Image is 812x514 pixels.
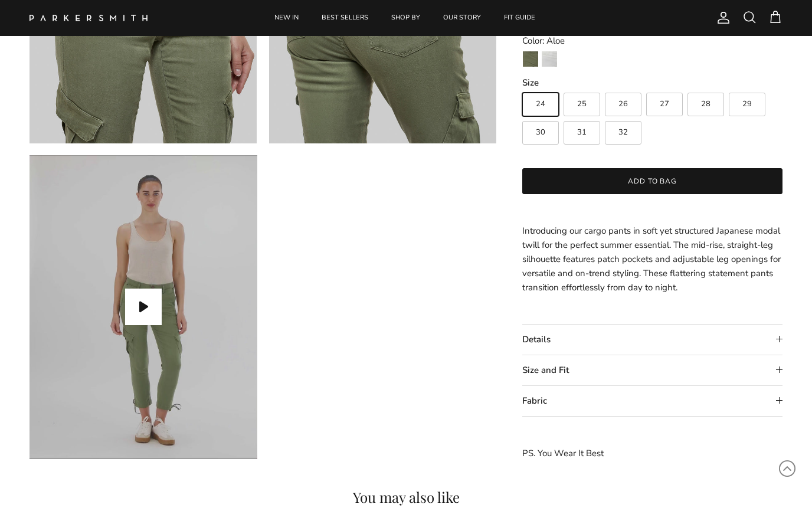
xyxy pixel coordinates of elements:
[541,51,558,71] a: Blanc
[778,460,796,477] svg: Scroll to Top
[542,51,557,67] img: Blanc
[742,100,752,108] span: 29
[522,51,539,71] a: Aloe
[125,289,162,325] button: Play video
[522,386,782,416] summary: Fabric
[522,34,782,48] div: Color: Aloe
[9,469,120,505] iframe: Sign Up via Text for Offers
[536,129,545,136] span: 30
[522,168,782,194] button: Add to bag
[522,224,782,294] p: Introducing our cargo pants in soft yet structured Japanese modal twill for the perfect summer es...
[536,100,545,108] span: 24
[577,129,587,136] span: 31
[577,100,587,108] span: 25
[712,11,731,25] a: Account
[522,325,782,355] summary: Details
[618,129,628,136] span: 32
[30,15,148,21] img: Parker Smith
[523,51,538,67] img: Aloe
[660,100,669,108] span: 27
[701,100,711,108] span: 28
[522,77,539,89] legend: Size
[618,100,628,108] span: 26
[30,490,782,504] h4: You may also like
[522,446,782,460] p: PS. You Wear It Best
[522,355,782,385] summary: Size and Fit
